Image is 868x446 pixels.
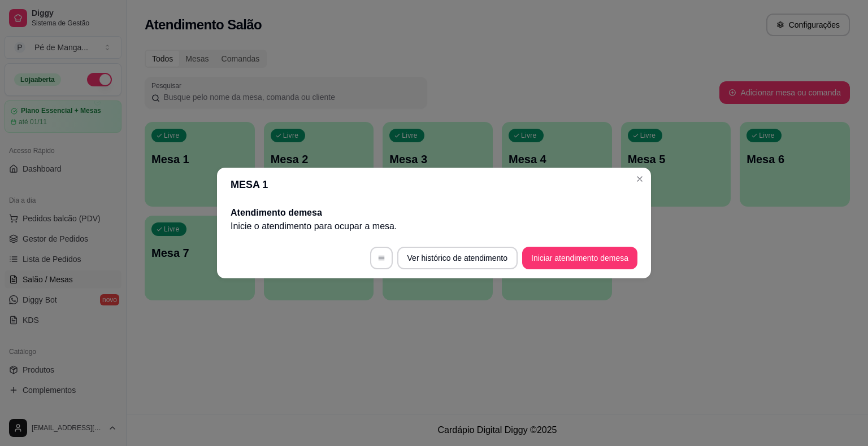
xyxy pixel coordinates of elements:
[217,168,651,202] header: MESA 1
[522,247,637,269] button: Iniciar atendimento demesa
[231,220,637,233] p: Inicie o atendimento para ocupar a mesa .
[397,247,518,269] button: Ver histórico de atendimento
[231,206,637,220] h2: Atendimento de mesa
[631,170,649,188] button: Close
